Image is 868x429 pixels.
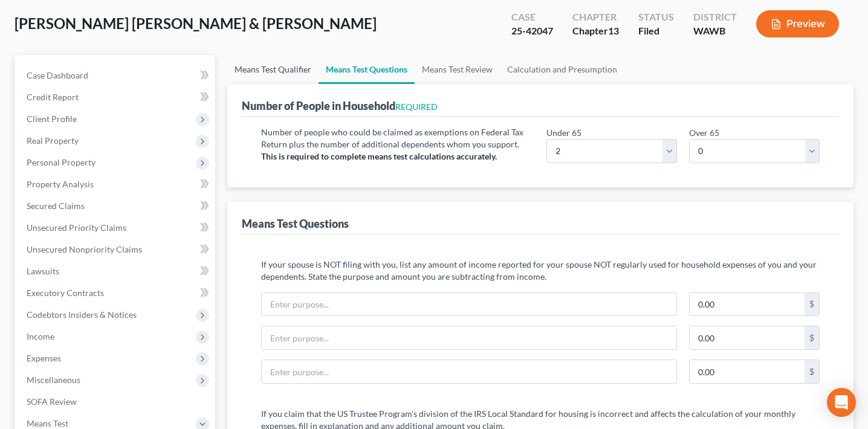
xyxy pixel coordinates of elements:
[227,55,319,84] a: Means Test Qualifier
[690,293,805,316] input: 0.00
[261,259,820,283] p: If your spouse is NOT filing with you, list any amount of income reported for your spouse NOT reg...
[15,15,377,32] span: [PERSON_NAME] [PERSON_NAME] & [PERSON_NAME]
[827,388,856,417] div: Open Intercom Messenger
[638,10,674,24] div: Status
[261,126,534,150] p: Number of people who could be claimed as exemptions on Federal Tax Return plus the number of addi...
[572,10,619,24] div: Chapter
[572,24,619,38] div: Chapter
[17,239,215,260] a: Unsecured Nonpriority Claims
[17,65,215,86] a: Case Dashboard
[262,360,676,383] input: Enter purpose...
[690,360,805,383] input: 0.00
[17,173,215,195] a: Property Analysis
[511,10,553,24] div: Case
[805,293,819,316] div: $
[262,326,676,349] input: Enter purpose...
[27,375,80,385] span: Miscellaneous
[17,217,215,239] a: Unsecured Priority Claims
[319,55,415,84] a: Means Test Questions
[693,24,737,38] div: WAWB
[27,396,77,407] span: SOFA Review
[27,92,79,102] span: Credit Report
[27,114,77,124] span: Client Profile
[693,10,737,24] div: District
[17,391,215,413] a: SOFA Review
[608,25,619,36] span: 13
[27,309,137,320] span: Codebtors Insiders & Notices
[395,102,438,112] span: REQUIRED
[27,288,104,298] span: Executory Contracts
[415,55,500,84] a: Means Test Review
[27,157,96,167] span: Personal Property
[27,201,85,211] span: Secured Claims
[27,353,61,363] span: Expenses
[27,331,54,341] span: Income
[27,135,79,146] span: Real Property
[638,24,674,38] div: Filed
[17,282,215,304] a: Executory Contracts
[511,24,553,38] div: 25-42047
[17,86,215,108] a: Credit Report
[262,293,676,316] input: Enter purpose...
[27,244,142,254] span: Unsecured Nonpriority Claims
[242,216,349,231] div: Means Test Questions
[805,360,819,383] div: $
[17,195,215,217] a: Secured Claims
[27,418,68,428] span: Means Test
[689,126,719,139] label: Over 65
[27,222,126,233] span: Unsecured Priority Claims
[17,260,215,282] a: Lawsuits
[805,326,819,349] div: $
[242,98,438,113] div: Number of People in Household
[500,55,624,84] a: Calculation and Presumption
[27,266,59,276] span: Lawsuits
[27,70,88,80] span: Case Dashboard
[27,179,94,189] span: Property Analysis
[690,326,805,349] input: 0.00
[546,126,581,139] label: Under 65
[261,151,497,161] strong: This is required to complete means test calculations accurately.
[756,10,839,37] button: Preview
